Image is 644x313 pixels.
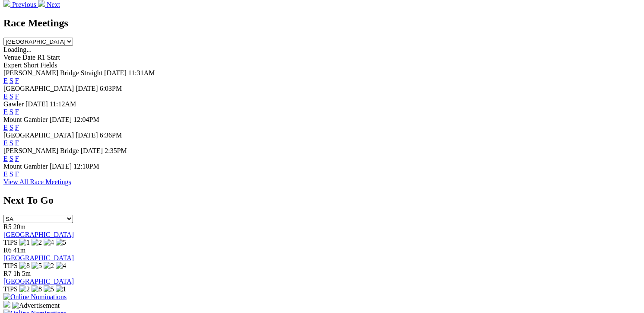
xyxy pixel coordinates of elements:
[73,163,99,170] span: 12:10PM
[76,131,98,139] span: [DATE]
[3,254,74,262] a: [GEOGRAPHIC_DATA]
[3,46,32,53] span: Loading...
[13,246,25,254] span: 41m
[19,239,30,246] img: 1
[3,100,24,108] span: Gawler
[3,85,74,92] span: [GEOGRAPHIC_DATA]
[10,77,13,84] a: S
[15,170,19,178] a: F
[10,139,13,147] a: S
[3,231,74,238] a: [GEOGRAPHIC_DATA]
[47,1,60,8] span: Next
[10,108,13,115] a: S
[25,100,48,108] span: [DATE]
[3,116,48,123] span: Mount Gambier
[38,1,60,8] a: Next
[13,270,31,277] span: 1h 5m
[50,116,72,123] span: [DATE]
[3,170,8,178] a: E
[3,61,22,69] span: Expert
[3,278,74,285] a: [GEOGRAPHIC_DATA]
[56,285,66,293] img: 1
[3,293,67,301] img: Online Nominations
[13,223,25,230] span: 20m
[104,69,127,77] span: [DATE]
[3,54,21,61] span: Venue
[3,262,18,269] span: TIPS
[3,223,12,230] span: R5
[19,262,30,270] img: 8
[37,54,60,61] span: R1 Start
[10,170,13,178] a: S
[105,147,127,154] span: 2:35PM
[3,131,74,139] span: [GEOGRAPHIC_DATA]
[32,239,42,246] img: 2
[3,147,79,154] span: [PERSON_NAME] Bridge
[73,116,99,123] span: 12:04PM
[128,69,155,77] span: 11:31AM
[3,270,12,277] span: R7
[50,100,76,108] span: 11:12AM
[12,1,36,8] span: Previous
[15,77,19,84] a: F
[100,131,122,139] span: 6:36PM
[81,147,103,154] span: [DATE]
[10,155,13,162] a: S
[3,139,8,147] a: E
[76,85,98,92] span: [DATE]
[3,285,18,293] span: TIPS
[19,285,30,293] img: 2
[15,93,19,100] a: F
[3,178,71,185] a: View All Race Meetings
[3,163,48,170] span: Mount Gambier
[44,285,54,293] img: 5
[15,108,19,115] a: F
[3,77,8,84] a: E
[24,61,39,69] span: Short
[15,155,19,162] a: F
[15,124,19,131] a: F
[32,262,42,270] img: 5
[3,69,102,77] span: [PERSON_NAME] Bridge Straight
[3,195,641,206] h2: Next To Go
[32,285,42,293] img: 8
[3,1,38,8] a: Previous
[56,239,66,246] img: 5
[12,302,60,310] img: Advertisement
[44,262,54,270] img: 2
[3,301,10,308] img: 15187_Greyhounds_GreysPlayCentral_Resize_SA_WebsiteBanner_300x115_2025.jpg
[3,93,8,100] a: E
[10,124,13,131] a: S
[10,93,13,100] a: S
[3,155,8,162] a: E
[40,61,57,69] span: Fields
[44,239,54,246] img: 4
[15,139,19,147] a: F
[3,17,641,29] h2: Race Meetings
[56,262,66,270] img: 4
[3,246,12,254] span: R6
[3,124,8,131] a: E
[50,163,72,170] span: [DATE]
[22,54,35,61] span: Date
[3,239,18,246] span: TIPS
[3,108,8,115] a: E
[100,85,122,92] span: 6:03PM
